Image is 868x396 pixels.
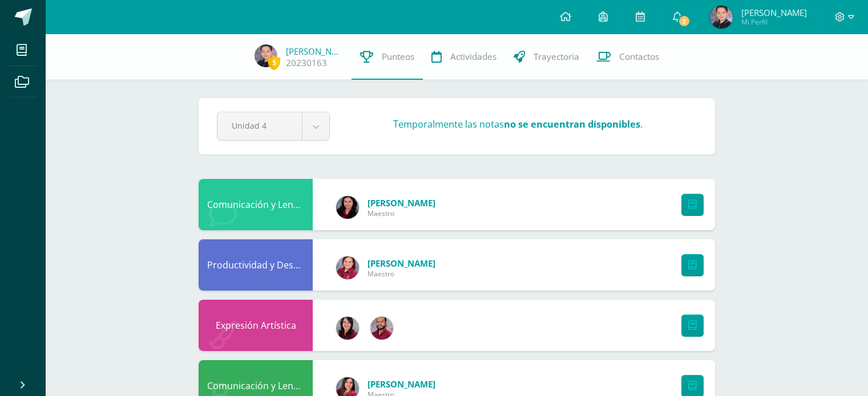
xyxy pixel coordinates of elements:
[505,34,588,80] a: Trayectoria
[382,51,414,63] span: Punteos
[268,55,280,70] span: 5
[450,51,496,63] span: Actividades
[286,46,343,57] a: [PERSON_NAME]
[199,239,313,291] div: Productividad y Desarrollo
[217,112,329,140] a: Unidad 4
[255,44,277,67] img: 0f56eb06ef54ae25af108a655660cb57.png
[336,196,359,219] img: 030cf6d1fed455623d8c5a01b243cf82.png
[232,112,288,139] span: Unidad 4
[368,269,435,279] span: Maestro
[368,258,435,269] span: [PERSON_NAME]
[423,34,505,80] a: Actividades
[741,17,807,27] span: Mi Perfil
[741,7,807,18] span: [PERSON_NAME]
[393,118,643,130] h3: Temporalmente las notas .
[199,179,313,230] div: Comunicación y Lenguaje,Idioma Extranjero,Inglés
[368,197,435,209] span: [PERSON_NAME]
[370,317,393,340] img: 5d51c81de9bbb3fffc4019618d736967.png
[352,34,423,80] a: Punteos
[368,209,435,218] span: Maestro
[504,118,640,130] strong: no se encuentran disponibles
[677,15,690,27] span: 2
[286,57,327,69] a: 20230163
[619,51,659,63] span: Contactos
[336,317,359,340] img: 97d0c8fa0986aa0795e6411a21920e60.png
[199,300,313,351] div: Expresión Artística
[588,34,668,80] a: Contactos
[336,256,359,279] img: 258f2c28770a8c8efa47561a5b85f558.png
[368,378,435,390] span: [PERSON_NAME]
[710,6,733,28] img: 0f56eb06ef54ae25af108a655660cb57.png
[534,51,579,63] span: Trayectoria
